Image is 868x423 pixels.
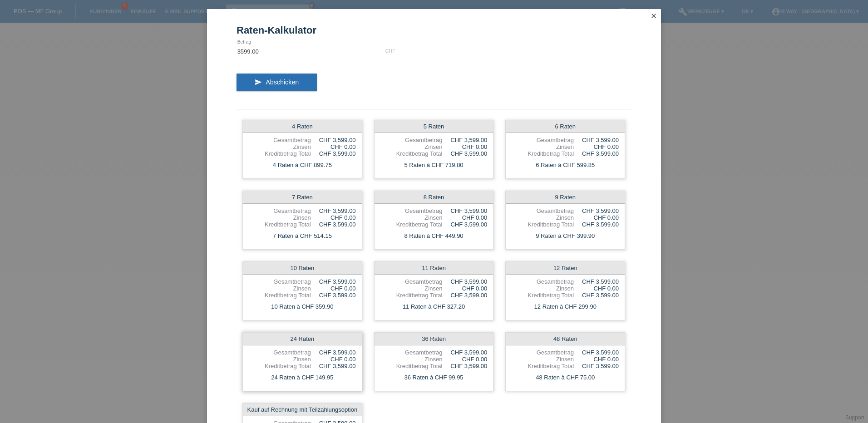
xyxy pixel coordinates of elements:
[574,221,619,228] div: CHF 3,599.00
[442,143,487,150] div: CHF 0.00
[574,285,619,292] div: CHF 0.00
[375,333,493,345] div: 36 Raten
[574,207,619,214] div: CHF 3,599.00
[574,292,619,299] div: CHF 3,599.00
[506,230,625,242] div: 9 Raten à CHF 399.90
[506,372,625,384] div: 48 Raten à CHF 75.00
[266,79,299,86] span: Abschicken
[512,221,574,228] div: Kreditbetrag Total
[249,356,311,363] div: Zinsen
[380,207,443,214] div: Gesamtbetrag
[380,278,443,285] div: Gesamtbetrag
[380,143,443,150] div: Zinsen
[442,207,487,214] div: CHF 3,599.00
[249,137,311,143] div: Gesamtbetrag
[255,79,262,86] i: send
[574,278,619,285] div: CHF 3,599.00
[380,137,443,143] div: Gesamtbetrag
[506,333,625,345] div: 48 Raten
[442,137,487,143] div: CHF 3,599.00
[380,363,443,369] div: Kreditbetrag Total
[249,221,311,228] div: Kreditbetrag Total
[249,363,311,369] div: Kreditbetrag Total
[512,349,574,356] div: Gesamtbetrag
[442,285,487,292] div: CHF 0.00
[375,159,493,171] div: 5 Raten à CHF 719.80
[375,262,493,275] div: 11 Raten
[574,356,619,363] div: CHF 0.00
[574,150,619,157] div: CHF 3,599.00
[243,262,362,275] div: 10 Raten
[375,191,493,204] div: 8 Raten
[243,159,362,171] div: 4 Raten à CHF 899.75
[237,74,317,91] button: send Abschicken
[249,207,311,214] div: Gesamtbetrag
[506,301,625,313] div: 12 Raten à CHF 299.90
[311,349,356,356] div: CHF 3,599.00
[249,285,311,292] div: Zinsen
[243,120,362,133] div: 4 Raten
[442,221,487,228] div: CHF 3,599.00
[311,150,356,157] div: CHF 3,599.00
[512,150,574,157] div: Kreditbetrag Total
[249,143,311,150] div: Zinsen
[506,159,625,171] div: 6 Raten à CHF 599.85
[512,137,574,143] div: Gesamtbetrag
[574,214,619,221] div: CHF 0.00
[442,150,487,157] div: CHF 3,599.00
[243,301,362,313] div: 10 Raten à CHF 359.90
[512,207,574,214] div: Gesamtbetrag
[574,363,619,369] div: CHF 3,599.00
[249,278,311,285] div: Gesamtbetrag
[506,191,625,204] div: 9 Raten
[249,292,311,299] div: Kreditbetrag Total
[512,363,574,369] div: Kreditbetrag Total
[506,120,625,133] div: 6 Raten
[442,214,487,221] div: CHF 0.00
[442,356,487,363] div: CHF 0.00
[375,120,493,133] div: 5 Raten
[380,221,443,228] div: Kreditbetrag Total
[249,214,311,221] div: Zinsen
[512,356,574,363] div: Zinsen
[243,230,362,242] div: 7 Raten à CHF 514.15
[574,349,619,356] div: CHF 3,599.00
[380,356,443,363] div: Zinsen
[512,278,574,285] div: Gesamtbetrag
[506,262,625,275] div: 12 Raten
[375,372,493,384] div: 36 Raten à CHF 99.95
[311,292,356,299] div: CHF 3,599.00
[311,221,356,228] div: CHF 3,599.00
[442,349,487,356] div: CHF 3,599.00
[311,137,356,143] div: CHF 3,599.00
[243,333,362,345] div: 24 Raten
[512,214,574,221] div: Zinsen
[380,349,443,356] div: Gesamtbetrag
[574,137,619,143] div: CHF 3,599.00
[512,285,574,292] div: Zinsen
[650,12,657,20] i: close
[648,11,660,22] a: close
[243,191,362,204] div: 7 Raten
[249,349,311,356] div: Gesamtbetrag
[442,363,487,369] div: CHF 3,599.00
[311,278,356,285] div: CHF 3,599.00
[311,356,356,363] div: CHF 0.00
[311,207,356,214] div: CHF 3,599.00
[385,48,395,54] div: CHF
[237,25,631,36] h1: Raten-Kalkulator
[574,143,619,150] div: CHF 0.00
[380,292,443,299] div: Kreditbetrag Total
[311,214,356,221] div: CHF 0.00
[375,301,493,313] div: 11 Raten à CHF 327.20
[380,214,443,221] div: Zinsen
[442,292,487,299] div: CHF 3,599.00
[380,150,443,157] div: Kreditbetrag Total
[311,285,356,292] div: CHF 0.00
[311,363,356,369] div: CHF 3,599.00
[249,150,311,157] div: Kreditbetrag Total
[442,278,487,285] div: CHF 3,599.00
[243,372,362,384] div: 24 Raten à CHF 149.95
[380,285,443,292] div: Zinsen
[512,143,574,150] div: Zinsen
